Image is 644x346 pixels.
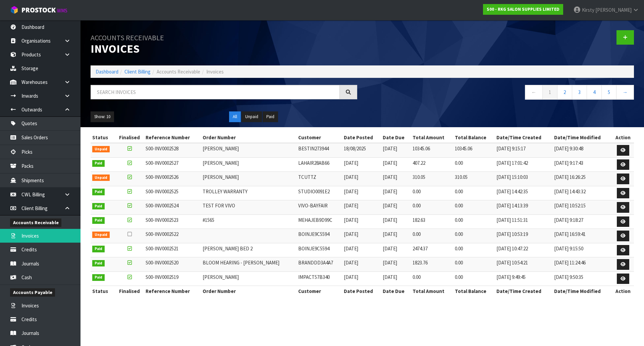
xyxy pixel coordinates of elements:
td: S00-INV0002527 [144,157,201,172]
th: Reference Number [144,286,201,297]
th: Order Number [201,132,297,143]
td: [DATE] [381,229,411,243]
td: S00-INV0002522 [144,229,201,243]
small: Accounts Receivable [91,33,164,42]
td: S00-INV0002520 [144,257,201,272]
a: → [616,85,634,99]
td: BOINJE9C5594 [297,229,342,243]
a: Dashboard [96,68,118,75]
td: [DATE] [381,172,411,186]
span: Unpaid [92,175,110,181]
td: 0.00 [411,186,453,200]
td: 10345.06 [411,143,453,157]
a: S00 - RKG SALON SUPPLIES LIMITED [483,4,563,15]
td: TEST FOR VIVO [201,200,297,215]
th: Order Number [201,286,297,297]
td: 0.00 [453,200,495,215]
td: S00-INV0002521 [144,243,201,257]
td: 407.22 [411,157,453,172]
th: Date Due [381,286,411,297]
span: Paid [92,203,105,210]
button: Paid [263,111,278,122]
span: Accounts Payable [10,288,55,297]
td: [PERSON_NAME] BED 2 [201,243,297,257]
th: Reference Number [144,132,201,143]
th: Finalised [115,132,144,143]
td: BLOOM HEARING - [PERSON_NAME] [201,257,297,272]
a: 4 [587,85,602,99]
td: [DATE] 11:51:31 [495,214,552,229]
td: TCUTTZ [297,172,342,186]
a: 5 [601,85,616,99]
span: Invoices [206,68,224,75]
th: Action [612,286,634,297]
th: Date Posted [342,286,381,297]
td: [DATE] [381,214,411,229]
td: [PERSON_NAME] [201,271,297,286]
th: Customer [297,286,342,297]
td: [DATE] 10:54:21 [495,257,552,272]
th: Total Balance [453,286,495,297]
td: [DATE] 14:42:35 [495,186,552,200]
span: Unpaid [92,232,110,238]
th: Total Amount [411,286,453,297]
td: 18/08/2025 [342,143,381,157]
td: BOINJE9C5594 [297,243,342,257]
td: 0.00 [411,229,453,243]
td: [DATE] 11:24:46 [552,257,612,272]
td: S00-INV0002525 [144,186,201,200]
td: [DATE] [342,200,381,215]
td: BESTIN273944 [297,143,342,157]
td: [DATE] 9:49:45 [495,271,552,286]
span: Paid [92,217,105,224]
button: All [229,111,241,122]
td: [DATE] [381,143,411,157]
span: Paid [92,189,105,195]
a: ← [525,85,543,99]
td: 0.00 [453,271,495,286]
td: 0.00 [453,257,495,272]
span: Paid [92,246,105,252]
img: cube-alt.png [10,6,18,14]
span: Paid [92,260,105,267]
td: [DATE] 10:47:22 [495,243,552,257]
th: Total Amount [411,132,453,143]
small: WMS [57,7,67,14]
td: [DATE] 16:59:41 [552,229,612,243]
span: [PERSON_NAME] [595,7,632,13]
td: [DATE] [342,257,381,272]
span: ProStock [21,6,56,14]
th: Date/Time Modified [552,132,612,143]
td: [DATE] 9:17:43 [552,157,612,172]
th: Status [91,132,115,143]
a: 3 [572,85,587,99]
td: [DATE] 15:10:03 [495,172,552,186]
td: [DATE] [342,172,381,186]
td: 0.00 [453,214,495,229]
td: VIVO-BAYFAIR [297,200,342,215]
td: S00-INV0002526 [144,172,201,186]
td: MEHAJEB9D99C [297,214,342,229]
td: S00-INV0002524 [144,200,201,215]
td: [DATE] 14:43:32 [552,186,612,200]
td: [PERSON_NAME] [201,172,297,186]
td: 310.05 [453,172,495,186]
td: [DATE] [381,257,411,272]
td: [DATE] 16:26:25 [552,172,612,186]
td: [PERSON_NAME] [201,157,297,172]
strong: S00 - RKG SALON SUPPLIES LIMITED [487,6,559,12]
th: Date/Time Created [495,132,552,143]
td: [DATE] [342,243,381,257]
span: Unpaid [92,146,110,153]
td: [DATE] [381,243,411,257]
td: [DATE] [342,186,381,200]
th: Finalised [115,286,144,297]
td: [DATE] 9:30:48 [552,143,612,157]
td: 0.00 [453,243,495,257]
th: Action [612,132,634,143]
nav: Page navigation [367,85,634,101]
td: [DATE] 10:52:15 [552,200,612,215]
th: Total Balance [453,132,495,143]
td: #1565 [201,214,297,229]
td: [DATE] 9:15:50 [552,243,612,257]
